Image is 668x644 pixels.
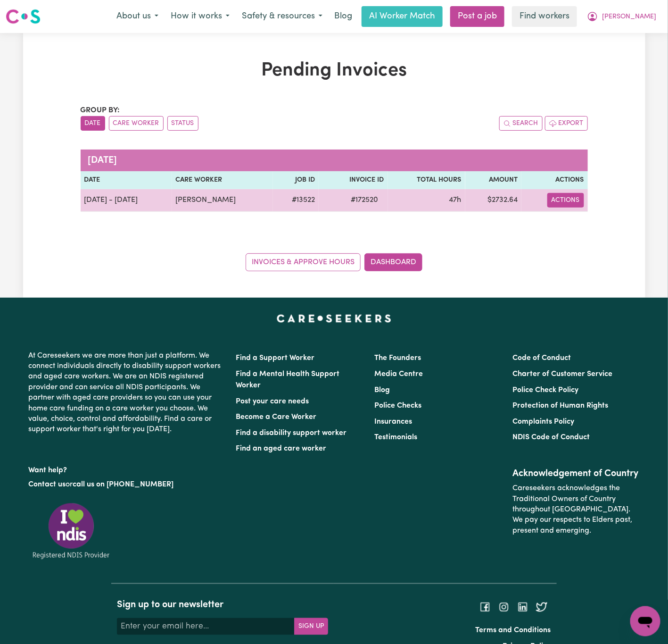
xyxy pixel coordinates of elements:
a: Contact us [29,481,66,488]
span: # 172520 [346,194,384,206]
a: Find a disability support worker [236,429,347,437]
th: Actions [521,171,587,189]
a: Follow Careseekers on Twitter [536,603,547,611]
p: At Careseekers we are more than just a platform. We connect individuals directly to disability su... [29,347,225,439]
th: Total Hours [388,171,465,189]
button: sort invoices by paid status [167,116,198,131]
h2: Sign up to our newsletter [117,599,328,611]
a: The Founders [374,354,421,362]
button: Export [545,116,588,131]
a: Testimonials [374,434,417,441]
p: Careseekers acknowledges the Traditional Owners of Country throughout [GEOGRAPHIC_DATA]. We pay o... [512,479,639,540]
a: call us on [PHONE_NUMBER] [73,481,174,488]
th: Invoice ID [319,171,388,189]
a: AI Worker Match [362,6,443,27]
a: Terms and Conditions [476,627,551,634]
button: Actions [547,193,584,208]
iframe: Button to launch messaging window [630,606,660,636]
button: How it works [165,7,236,26]
td: [DATE] - [DATE] [81,189,172,212]
span: 47 hours [449,196,462,204]
p: or [29,476,225,493]
span: Group by: [81,107,120,114]
a: Post your care needs [236,398,309,405]
img: Registered NDIS provider [29,502,114,560]
button: About us [110,7,165,26]
button: My Account [581,7,662,26]
h1: Pending Invoices [81,59,588,82]
a: Find an aged care worker [236,445,327,452]
span: [PERSON_NAME] [602,12,656,22]
h2: Acknowledgement of Country [512,468,639,479]
a: Insurances [374,418,412,426]
input: Enter your email here... [117,618,295,635]
a: Blog [374,386,390,394]
a: Police Check Policy [512,386,578,394]
a: Code of Conduct [512,354,571,362]
th: Job ID [273,171,319,189]
td: [PERSON_NAME] [172,189,273,212]
a: Complaints Policy [512,418,574,426]
a: Protection of Human Rights [512,402,608,410]
caption: [DATE] [81,150,588,171]
td: $ 2732.64 [465,189,521,212]
button: Safety & resources [236,7,329,26]
td: # 13522 [273,189,319,212]
th: Amount [465,171,521,189]
button: sort invoices by care worker [109,116,164,131]
a: Careseekers logo [6,6,41,27]
a: Follow Careseekers on Facebook [479,603,491,611]
a: Invoices & Approve Hours [246,253,361,271]
a: Careseekers home page [277,315,391,322]
a: Police Checks [374,402,421,410]
button: sort invoices by date [81,116,105,131]
a: Post a job [450,6,504,27]
img: Careseekers logo [6,8,41,25]
p: Want help? [29,461,225,476]
a: Follow Careseekers on Instagram [498,603,510,611]
button: Subscribe [294,618,328,635]
a: Follow Careseekers on LinkedIn [517,603,528,611]
a: Media Centre [374,370,423,378]
a: Dashboard [364,253,422,271]
th: Date [81,171,172,189]
a: Become a Care Worker [236,413,317,421]
a: Find a Mental Health Support Worker [236,370,340,389]
a: NDIS Code of Conduct [512,434,590,441]
a: Find workers [512,6,577,27]
a: Blog [329,6,358,27]
button: Search [499,116,543,131]
a: Find a Support Worker [236,354,315,362]
th: Care Worker [172,171,273,189]
a: Charter of Customer Service [512,370,612,378]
